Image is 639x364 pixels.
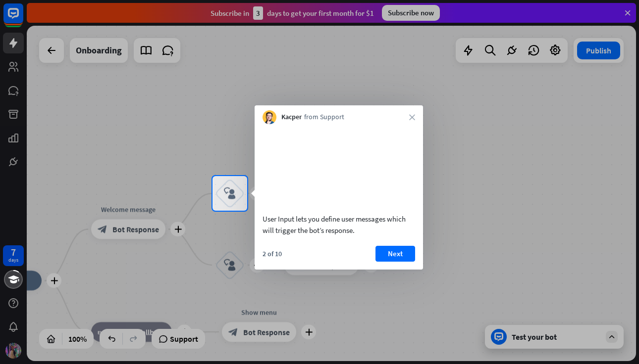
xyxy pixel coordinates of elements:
[263,249,282,258] div: 2 of 10
[8,4,38,34] button: Open LiveChat chat widget
[304,112,344,122] span: from Support
[409,114,415,120] i: close
[224,187,236,199] i: block_user_input
[263,213,415,236] div: User Input lets you define user messages which will trigger the bot’s response.
[375,246,415,262] button: Next
[281,112,302,122] span: Kacper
